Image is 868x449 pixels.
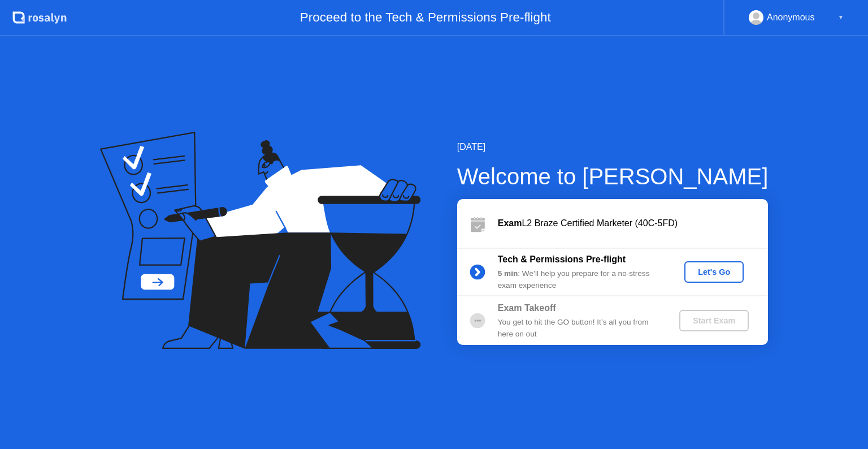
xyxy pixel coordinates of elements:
div: You get to hit the GO button! It’s all you from here on out [498,317,661,340]
div: Let's Go [689,267,739,277]
div: Anonymous [767,10,815,25]
div: [DATE] [457,140,769,154]
div: Start Exam [684,316,744,325]
button: Let's Go [684,261,744,283]
div: : We’ll help you prepare for a no-stress exam experience [498,268,661,291]
div: Welcome to [PERSON_NAME] [457,159,769,193]
b: Exam [498,218,522,228]
b: Tech & Permissions Pre-flight [498,254,626,264]
button: Start Exam [679,310,749,331]
b: Exam Takeoff [498,303,556,313]
div: L2 Braze Certified Marketer (40C-5FD) [498,217,768,230]
div: ▼ [838,10,844,25]
b: 5 min [498,269,518,278]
